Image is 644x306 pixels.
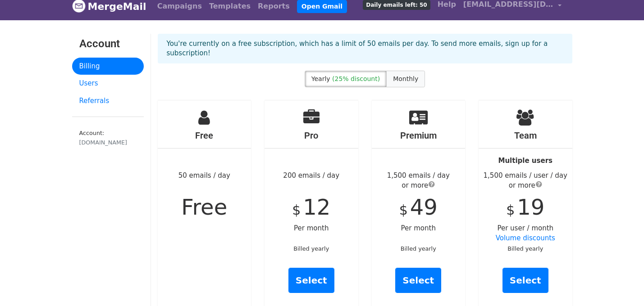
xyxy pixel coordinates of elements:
[372,171,466,191] div: 1,500 emails / day or more
[399,202,408,218] span: $
[79,37,137,50] h3: Account
[395,268,441,293] a: Select
[158,130,251,141] h4: Free
[265,130,358,141] h4: Pro
[303,194,330,220] span: 12
[167,39,563,58] p: You're currently on a free subscription, which has a limit of 50 emails per day. To send more ema...
[498,157,553,165] strong: Multiple users
[496,234,555,242] a: Volume discounts
[332,75,380,82] span: (25% discount)
[502,268,548,293] a: Select
[293,245,329,252] small: Billed yearly
[288,268,334,293] a: Select
[372,130,466,141] h4: Premium
[72,75,144,92] a: Users
[393,75,418,82] span: Monthly
[72,58,144,75] a: Billing
[401,245,436,252] small: Billed yearly
[72,92,144,110] a: Referrals
[507,245,543,252] small: Billed yearly
[599,263,644,306] iframe: Chat Widget
[410,194,438,220] span: 49
[479,171,572,191] div: 1,500 emails / user / day or more
[311,75,330,82] span: Yearly
[292,202,301,218] span: $
[479,130,572,141] h4: Team
[79,130,137,147] small: Account:
[181,194,227,220] span: Free
[506,202,515,218] span: $
[79,138,137,147] div: [DOMAIN_NAME]
[517,194,544,220] span: 19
